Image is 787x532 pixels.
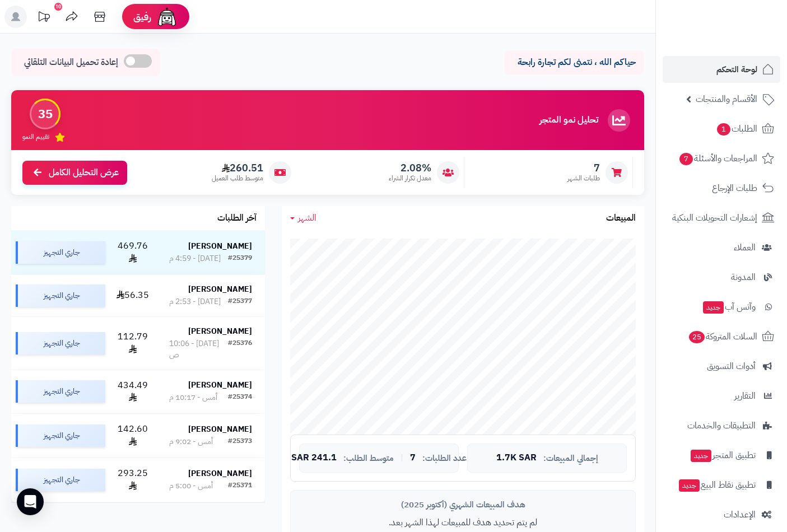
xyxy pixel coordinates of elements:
[401,454,403,462] span: |
[299,516,627,529] p: لم يتم تحديد هدف للمبيعات لهذا الشهر بعد.
[54,3,62,11] div: 10
[687,418,756,433] span: التطبيقات والخدمات
[663,204,780,231] a: إشعارات التحويلات البنكية
[410,453,416,463] span: 7
[49,166,119,179] span: عرض التحليل الكامل
[16,469,105,491] div: جاري التجهيز
[343,454,394,463] span: متوسط الطلب:
[290,212,316,225] a: الشهر
[543,454,598,463] span: إجمالي المبيعات:
[702,299,756,315] span: وآتس آب
[228,338,252,361] div: #25376
[567,174,600,183] span: طلبات الشهر
[22,132,49,142] span: تقييم النمو
[17,488,44,515] div: Open Intercom Messenger
[691,450,711,462] span: جديد
[228,392,252,403] div: #25374
[188,379,252,391] strong: [PERSON_NAME]
[663,412,780,439] a: التطبيقات والخدمات
[707,358,756,374] span: أدوات التسويق
[703,301,724,314] span: جديد
[22,161,127,185] a: عرض التحليل الكامل
[291,453,337,463] span: 241.1 SAR
[663,442,780,469] a: تطبيق المتجرجديد
[513,56,636,69] p: حياكم الله ، نتمنى لكم تجارة رابحة
[678,151,757,166] span: المراجعات والأسئلة
[110,317,156,370] td: 112.79
[30,6,58,31] a: تحديثات المنصة
[212,174,263,183] span: متوسط طلب العميل
[663,264,780,291] a: المدونة
[188,325,252,337] strong: [PERSON_NAME]
[663,501,780,528] a: الإعدادات
[539,115,598,125] h3: تحليل نمو المتجر
[169,436,213,447] div: أمس - 9:02 م
[679,153,693,165] span: 7
[716,62,757,77] span: لوحة التحكم
[133,10,151,24] span: رفيق
[228,296,252,307] div: #25377
[663,323,780,350] a: السلات المتروكة25
[672,210,757,226] span: إشعارات التحويلات البنكية
[688,329,757,344] span: السلات المتروكة
[188,423,252,435] strong: [PERSON_NAME]
[711,30,776,53] img: logo-2.png
[389,174,431,183] span: معدل تكرار الشراء
[734,240,756,255] span: العملاء
[678,477,756,493] span: تطبيق نقاط البيع
[663,293,780,320] a: وآتس آبجديد
[712,180,757,196] span: طلبات الإرجاع
[228,253,252,264] div: #25379
[169,392,217,403] div: أمس - 10:17 م
[298,211,316,225] span: الشهر
[16,284,105,307] div: جاري التجهيز
[663,145,780,172] a: المراجعات والأسئلة7
[663,175,780,202] a: طلبات الإرجاع
[110,231,156,274] td: 469.76
[110,370,156,414] td: 434.49
[679,479,700,492] span: جديد
[16,332,105,354] div: جاري التجهيز
[110,458,156,502] td: 293.25
[228,480,252,492] div: #25371
[110,275,156,316] td: 56.35
[16,380,105,403] div: جاري التجهيز
[169,338,229,361] div: [DATE] - 10:06 ص
[212,162,263,174] span: 260.51
[16,424,105,447] div: جاري التجهيز
[734,388,756,404] span: التقارير
[663,382,780,409] a: التقارير
[663,353,780,380] a: أدوات التسويق
[228,436,252,447] div: #25373
[16,241,105,264] div: جاري التجهيز
[696,91,757,107] span: الأقسام والمنتجات
[169,296,221,307] div: [DATE] - 2:53 م
[663,115,780,142] a: الطلبات1
[663,234,780,261] a: العملاء
[724,507,756,522] span: الإعدادات
[716,121,757,137] span: الطلبات
[496,453,537,463] span: 1.7K SAR
[717,123,730,136] span: 1
[110,414,156,458] td: 142.60
[389,162,431,174] span: 2.08%
[188,468,252,479] strong: [PERSON_NAME]
[188,240,252,252] strong: [PERSON_NAME]
[689,331,705,343] span: 25
[299,499,627,511] div: هدف المبيعات الشهري (أكتوبر 2025)
[567,162,600,174] span: 7
[169,253,221,264] div: [DATE] - 4:59 م
[731,269,756,285] span: المدونة
[663,472,780,498] a: تطبيق نقاط البيعجديد
[422,454,467,463] span: عدد الطلبات:
[169,480,213,492] div: أمس - 5:00 م
[606,213,636,223] h3: المبيعات
[156,6,178,28] img: ai-face.png
[188,283,252,295] strong: [PERSON_NAME]
[690,447,756,463] span: تطبيق المتجر
[24,56,118,69] span: إعادة تحميل البيانات التلقائي
[217,213,257,223] h3: آخر الطلبات
[663,56,780,83] a: لوحة التحكم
